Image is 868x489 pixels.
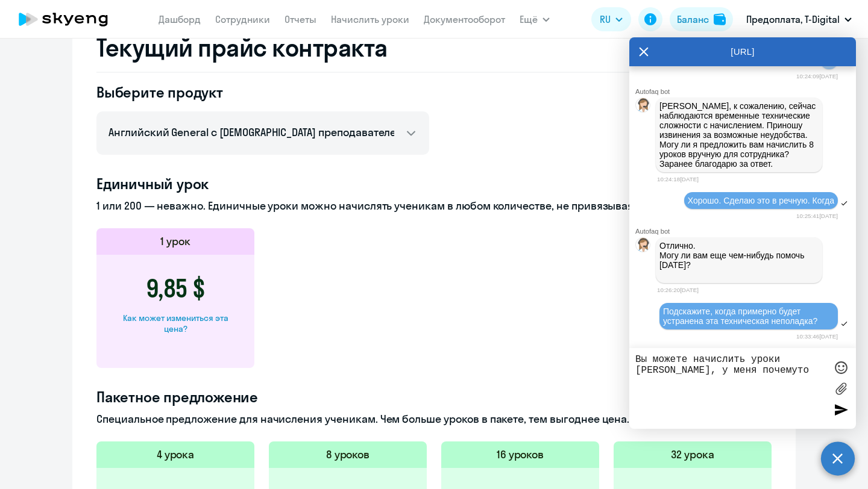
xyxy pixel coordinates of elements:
button: Балансbalance [670,7,733,31]
h5: 8 уроков [326,447,370,463]
p: [PERSON_NAME], к сожалению, сейчас наблюдаются временные технические сложности с начислением. При... [659,101,819,169]
time: 10:33:46[DATE] [796,333,838,340]
time: 10:25:41[DATE] [796,213,838,219]
img: bot avatar [636,238,651,255]
p: 1 или 200 — неважно. Единичные уроки можно начислять ученикам в любом количестве, не привязываясь... [96,198,772,214]
span: Хорошо. Сделаю это в речную. Когда [688,196,834,205]
h4: Пакетное предложение [96,387,772,406]
time: 10:26:20[DATE] [657,287,699,293]
label: Лимит 10 файлов [832,379,850,397]
div: Как может измениться эта цена? [116,313,235,334]
a: Документооборот [424,13,505,25]
div: Баланс [677,12,709,26]
h5: 4 урока [157,447,195,463]
img: bot avatar [636,98,651,116]
p: Специальное предложение для начисления ученикам. Чем больше уроков в пакете, тем выгоднее цена. [96,411,772,427]
h5: 32 урока [671,447,714,463]
h3: 9,85 $ [146,274,206,303]
button: RU [591,7,631,31]
textarea: Вы можете начислить уроки [PERSON_NAME], у меня почемуто [635,354,826,423]
p: Предоплата, T-Digital [746,12,840,26]
span: RU [600,12,611,26]
h4: Выберите продукт [96,83,429,102]
div: Autofaq bot [635,88,856,95]
button: Ещё [520,7,550,31]
div: Autofaq bot [635,228,856,235]
h4: Единичный урок [96,174,772,193]
span: Ещё [520,12,538,26]
h5: 1 урок [160,234,190,249]
a: Отчеты [285,13,316,25]
img: balance [714,13,726,25]
time: 10:24:18[DATE] [657,176,699,182]
h2: Текущий прайс контракта [96,33,772,62]
time: 10:24:09[DATE] [796,73,838,79]
a: Дашборд [159,13,201,25]
a: Сотрудники [215,13,270,25]
h5: 16 уроков [497,447,544,463]
p: Отлично. Могу ли вам еще чем-нибудь помочь [DATE]? [659,241,819,279]
button: Предоплата, T-Digital [740,5,858,34]
a: Начислить уроки [331,13,409,25]
span: Подскажите, когда примерно будет устранена эта техническая неполадка? [663,307,817,326]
